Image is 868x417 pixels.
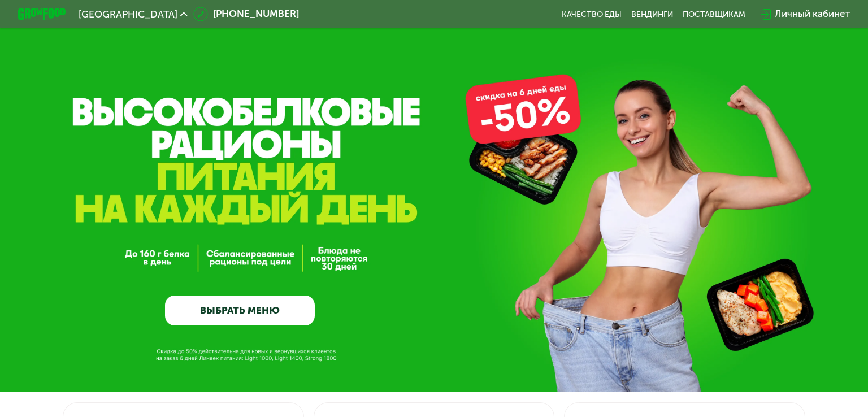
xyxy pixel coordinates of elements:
a: [PHONE_NUMBER] [193,7,298,21]
div: Личный кабинет [775,7,850,21]
div: поставщикам [683,10,745,19]
span: [GEOGRAPHIC_DATA] [79,10,177,19]
a: Качество еды [562,10,622,19]
a: Вендинги [631,10,673,19]
a: ВЫБРАТЬ МЕНЮ [165,296,315,325]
